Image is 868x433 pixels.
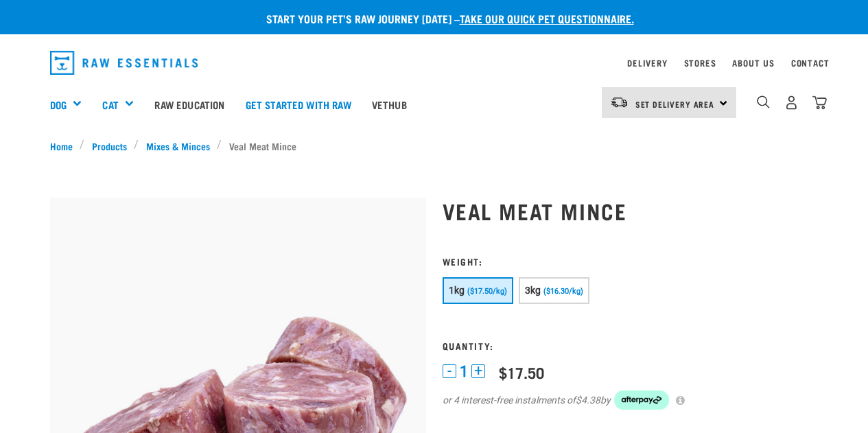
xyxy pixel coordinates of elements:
img: user.png [784,95,799,110]
nav: breadcrumbs [50,139,819,153]
span: ($16.30/kg) [543,287,583,296]
a: Stores [684,60,716,65]
a: Mixes & Minces [139,139,217,153]
h3: Weight: [443,256,819,266]
img: Afterpay [614,390,669,410]
nav: dropdown navigation [39,45,830,80]
a: Raw Education [144,77,235,132]
h1: Veal Meat Mince [443,198,819,223]
div: $17.50 [499,364,544,381]
a: Dog [50,97,67,113]
img: Raw Essentials Logo [50,51,198,75]
a: Home [50,139,80,153]
a: Cat [102,97,118,113]
img: home-icon@2x.png [812,95,827,110]
a: Vethub [362,77,417,132]
span: $4.38 [576,393,600,408]
button: 1kg ($17.50/kg) [443,277,513,304]
a: Products [84,139,134,153]
span: ($17.50/kg) [467,287,507,296]
span: 1kg [449,285,465,296]
span: 3kg [525,285,541,296]
a: Delivery [627,60,667,65]
span: Set Delivery Area [635,102,715,106]
a: take our quick pet questionnaire. [460,15,634,21]
a: About Us [732,60,774,65]
a: Get started with Raw [235,77,362,132]
img: home-icon-1@2x.png [757,95,770,108]
a: Contact [791,60,830,65]
h3: Quantity: [443,340,819,351]
button: + [471,364,485,378]
button: 3kg ($16.30/kg) [519,277,589,304]
div: or 4 interest-free instalments of by [443,390,819,410]
button: - [443,364,456,378]
span: 1 [460,364,468,379]
img: van-moving.png [610,96,629,108]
